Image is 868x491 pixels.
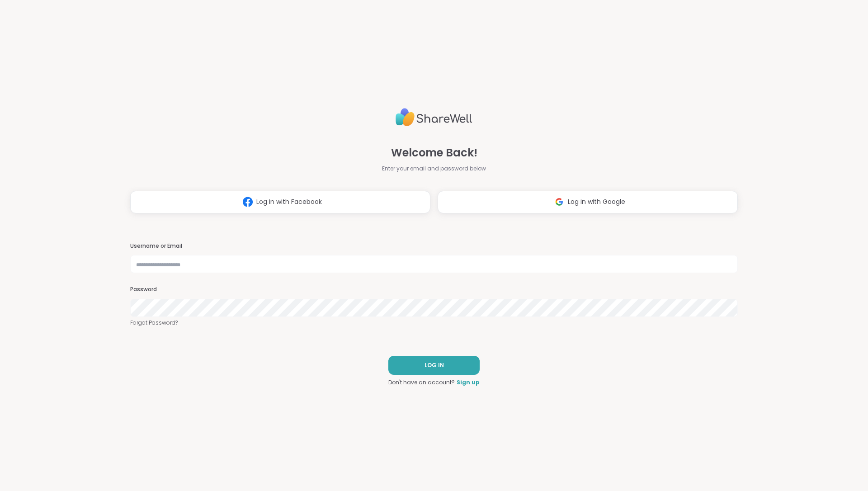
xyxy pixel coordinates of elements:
button: Log in with Google [438,191,738,213]
span: Don't have an account? [388,378,455,387]
img: ShareWell Logomark [551,194,568,210]
h3: Password [130,286,738,293]
span: Log in with Google [568,197,625,207]
h3: Username or Email [130,242,738,250]
img: ShareWell Logo [396,104,472,130]
span: Welcome Back! [391,145,477,161]
span: Log in with Facebook [256,197,322,207]
button: LOG IN [388,356,480,375]
span: Enter your email and password below [382,165,486,173]
a: Sign up [457,378,480,387]
span: LOG IN [425,361,444,369]
a: Forgot Password? [130,319,738,327]
img: ShareWell Logomark [239,194,256,210]
button: Log in with Facebook [130,191,430,213]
